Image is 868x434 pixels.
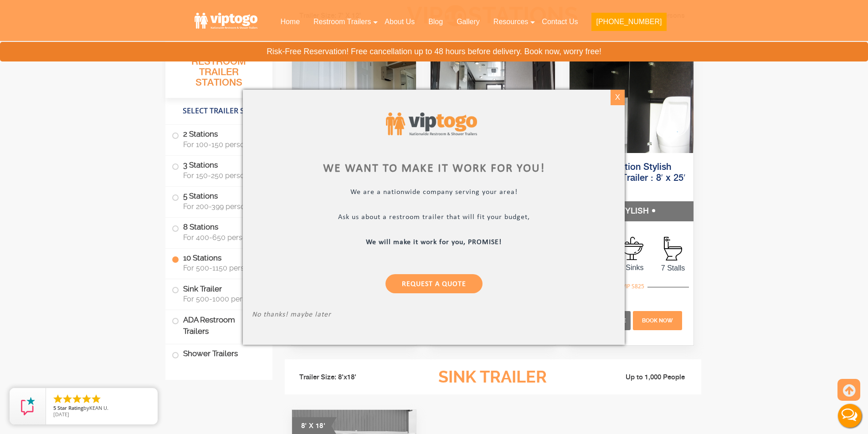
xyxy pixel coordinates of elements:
p: We are a nationwide company serving your area! [252,188,616,198]
img: viptogo logo [386,112,477,136]
li:  [62,393,73,404]
div: We want to make it work for you! [252,163,616,174]
img: Review Rating [19,397,37,415]
li:  [91,393,102,404]
p: No thanks! maybe later [252,310,616,321]
span: [DATE] [53,411,69,418]
b: We will make it work for you, PROMISE! [366,238,502,245]
li:  [72,393,82,404]
button: Live Chat [832,398,868,434]
li:  [81,393,92,404]
span: Star Rating [57,404,83,411]
a: Request a Quote [385,274,483,293]
div: X [611,90,625,105]
span: KEAN U. [89,404,108,411]
li:  [52,393,63,404]
p: Ask us about a restroom trailer that will fit your budget, [252,213,616,223]
span: by [53,405,150,412]
span: 5 [53,404,56,411]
